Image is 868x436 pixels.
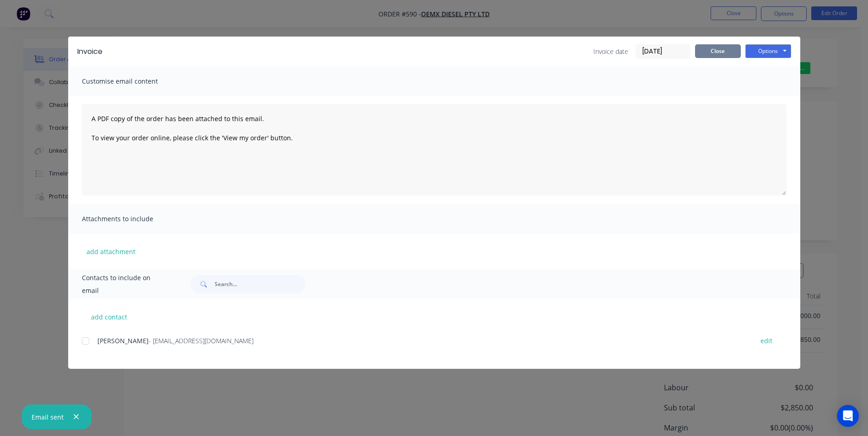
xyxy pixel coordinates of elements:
button: Close [695,44,741,58]
div: Open Intercom Messenger [837,405,859,427]
span: - [EMAIL_ADDRESS][DOMAIN_NAME] [149,336,253,345]
span: Invoice date [593,47,628,56]
textarea: A PDF copy of the order has been attached to this email. To view your order online, please click ... [82,104,787,196]
button: add contact [82,310,137,324]
button: edit [755,335,778,347]
input: Search... [215,275,305,293]
div: Invoice [77,46,102,57]
span: Contacts to include on email [82,271,168,297]
span: Attachments to include [82,213,183,225]
button: add attachment [82,245,140,258]
span: [PERSON_NAME] [97,336,149,345]
div: Email sent [32,412,64,422]
span: Customise email content [82,75,183,88]
button: Options [745,44,791,58]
